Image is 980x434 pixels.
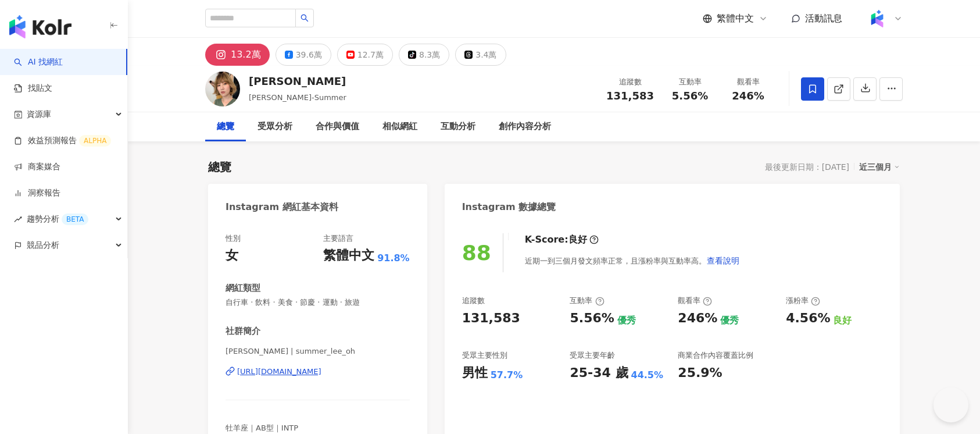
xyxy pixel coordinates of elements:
[357,47,384,63] div: 12.7萬
[205,72,240,106] img: KOL Avatar
[14,187,60,199] a: 洞察報告
[226,346,410,357] span: [PERSON_NAME] | summer_lee_oh
[525,233,599,246] div: K-Score :
[678,310,717,328] div: 246%
[678,350,753,361] div: 商業合作內容覆蓋比例
[726,76,770,88] div: 觀看率
[226,297,410,308] span: 自行車 · 飲料 · 美食 · 節慶 · 運動 · 旅遊
[462,350,507,361] div: 受眾主要性別
[14,83,52,94] a: 找貼文
[606,90,654,102] span: 131,583
[382,120,417,134] div: 相似網紅
[226,201,338,214] div: Instagram 網紅基本資料
[678,296,712,306] div: 觀看率
[27,206,88,232] span: 趨勢分析
[14,161,60,173] a: 商案媒合
[27,101,51,127] span: 資源庫
[237,367,321,377] div: [URL][DOMAIN_NAME]
[9,15,71,38] img: logo
[462,241,491,265] div: 88
[337,44,393,66] button: 12.7萬
[462,310,520,328] div: 131,583
[205,44,270,66] button: 13.2萬
[765,162,849,172] div: 最後更新日期：[DATE]
[933,387,968,422] iframe: Help Scout Beacon - Open
[570,296,604,306] div: 互動率
[786,310,830,328] div: 4.56%
[14,215,22,223] span: rise
[475,47,496,63] div: 3.4萬
[706,249,740,272] button: 查看說明
[301,14,309,22] span: search
[14,135,111,147] a: 效益預測報告ALPHA
[462,296,485,306] div: 追蹤數
[316,120,359,134] div: 合作與價值
[499,120,551,134] div: 創作內容分析
[866,8,888,30] img: Kolr%20app%20icon%20%281%29.png
[62,214,88,225] div: BETA
[226,367,410,377] a: [URL][DOMAIN_NAME]
[617,314,636,327] div: 優秀
[720,314,739,327] div: 優秀
[276,44,331,66] button: 39.6萬
[377,252,410,265] span: 91.8%
[208,159,231,175] div: 總覽
[323,233,353,244] div: 主要語言
[14,56,63,68] a: searchAI 找網紅
[570,364,628,382] div: 25-34 歲
[678,364,722,382] div: 25.9%
[226,247,238,265] div: 女
[717,12,754,25] span: 繁體中文
[455,44,506,66] button: 3.4萬
[323,247,374,265] div: 繁體中文
[399,44,449,66] button: 8.3萬
[732,90,764,102] span: 246%
[786,296,820,306] div: 漲粉率
[833,314,852,327] div: 良好
[226,233,241,244] div: 性別
[668,76,712,88] div: 互動率
[859,159,900,175] div: 近三個月
[568,233,587,246] div: 良好
[419,47,440,63] div: 8.3萬
[570,350,615,361] div: 受眾主要年齡
[249,93,346,102] span: [PERSON_NAME]-Summer
[631,369,664,382] div: 44.5%
[249,74,346,88] div: [PERSON_NAME]
[231,47,261,63] div: 13.2萬
[805,13,842,24] span: 活動訊息
[462,201,556,214] div: Instagram 數據總覽
[570,310,614,328] div: 5.56%
[296,47,322,63] div: 39.6萬
[226,325,260,337] div: 社群簡介
[525,249,740,272] div: 近期一到三個月發文頻率正常，且漲粉率與互動率高。
[27,232,59,258] span: 競品分析
[491,369,523,382] div: 57.7%
[257,120,292,134] div: 受眾分析
[672,90,708,102] span: 5.56%
[441,120,475,134] div: 互動分析
[462,364,488,382] div: 男性
[226,282,260,294] div: 網紅類型
[707,256,739,265] span: 查看說明
[217,120,234,134] div: 總覽
[606,76,654,88] div: 追蹤數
